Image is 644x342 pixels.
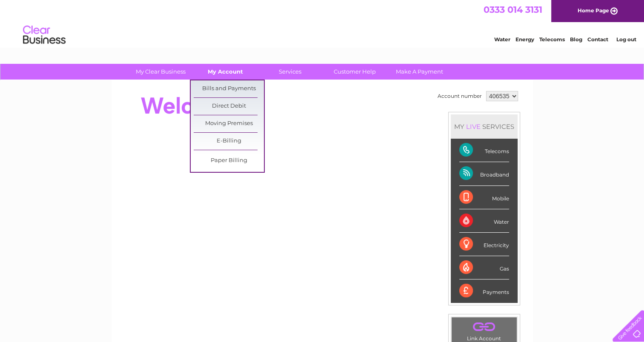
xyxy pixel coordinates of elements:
[384,64,455,80] a: Make A Payment
[515,36,534,43] a: Energy
[454,319,515,334] a: .
[459,139,509,162] div: Telecoms
[484,4,542,15] a: 0333 014 3131
[459,162,509,185] div: Broadband
[320,64,390,80] a: Customer Help
[464,123,482,131] div: LIVE
[451,114,518,139] div: MY SERVICES
[121,5,524,41] div: Clear Business is a trading name of Verastar Limited (registered in [GEOGRAPHIC_DATA] No. 3667643...
[255,64,325,80] a: Services
[539,36,565,43] a: Telecoms
[570,36,582,43] a: Blog
[435,89,484,103] td: Account number
[616,36,636,43] a: Log out
[126,64,196,80] a: My Clear Business
[194,80,264,97] a: Bills and Payments
[459,279,509,302] div: Payments
[190,64,260,80] a: My Account
[587,36,608,43] a: Contact
[194,98,264,115] a: Direct Debit
[194,133,264,150] a: E-Billing
[494,36,510,43] a: Water
[23,22,66,48] img: logo.png
[194,152,264,169] a: Paper Billing
[459,256,509,279] div: Gas
[459,233,509,256] div: Electricity
[459,186,509,209] div: Mobile
[459,209,509,233] div: Water
[194,115,264,132] a: Moving Premises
